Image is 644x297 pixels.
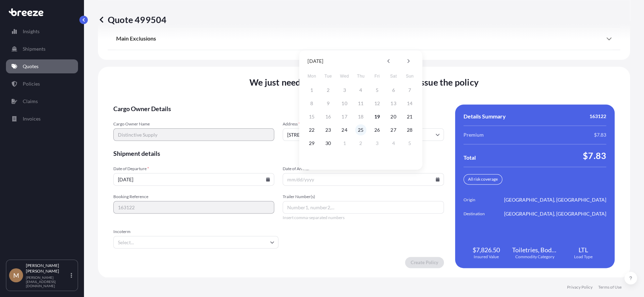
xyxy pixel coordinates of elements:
button: 20 [388,111,399,122]
button: 4 [388,138,399,149]
span: [GEOGRAPHIC_DATA], [GEOGRAPHIC_DATA] [504,210,606,217]
span: Toiletries, Body Lotions and Hair/Dental Care Products [512,246,558,254]
span: 163122 [589,113,606,120]
button: 25 [355,124,366,136]
button: 24 [339,124,350,136]
input: Select... [113,236,278,248]
a: Privacy Policy [567,284,593,290]
span: Monday [305,69,318,83]
a: Policies [6,77,78,91]
span: $7.83 [594,131,606,138]
p: Shipments [23,45,45,52]
span: Saturday [387,69,400,83]
span: Premium [463,131,484,138]
span: Tuesday [322,69,334,83]
button: 3 [371,138,383,149]
button: 26 [371,124,383,136]
button: Create Policy [405,257,444,268]
span: Address [283,121,444,127]
div: [DATE] [307,57,323,65]
span: We just need a few more details before we issue the policy [249,77,479,88]
span: Cargo Owner Name [113,121,274,127]
button: 27 [388,124,399,136]
span: Origin [463,196,503,203]
a: Invoices [6,112,78,126]
button: 19 [371,111,383,122]
span: Friday [371,69,383,83]
input: mm/dd/yyyy [283,173,444,186]
span: Incoterm [113,229,278,234]
span: Booking Reference [113,194,274,200]
button: 1 [339,138,350,149]
p: Policies [23,80,40,87]
div: All risk coverage [463,174,502,184]
a: Shipments [6,42,78,56]
span: $7.83 [583,150,606,161]
p: Quotes [23,63,38,70]
input: Cargo owner address [283,128,444,141]
span: Thursday [354,69,367,83]
p: Claims [23,98,38,105]
span: Insured Value [474,254,499,260]
span: Insert comma-separated numbers [283,215,444,220]
p: Invoices [23,115,41,122]
button: 5 [404,138,415,149]
p: Quote 499504 [98,14,167,25]
button: 29 [306,138,317,149]
span: Date of Departure [113,166,274,172]
button: 23 [323,124,334,136]
span: Destination [463,210,503,217]
button: 21 [404,111,415,122]
span: Details Summary [463,113,506,120]
span: M [13,272,19,279]
button: 22 [306,124,317,136]
input: mm/dd/yyyy [113,173,274,186]
input: Number1, number2,... [283,201,444,213]
a: Claims [6,94,78,108]
p: [PERSON_NAME] [PERSON_NAME] [26,263,69,274]
button: 2 [355,138,366,149]
span: Commodity Category [515,254,554,260]
span: Sunday [403,69,416,83]
span: Total [463,154,476,161]
span: Wednesday [338,69,351,83]
span: Trailer Number(s) [283,194,444,200]
p: Insights [23,28,40,35]
span: Shipment details [113,149,444,158]
span: Cargo Owner Details [113,104,444,113]
span: Load Type [574,254,593,260]
input: Your internal reference [113,201,274,213]
span: $7,826.50 [473,246,500,254]
span: LTL [579,246,588,254]
a: Insights [6,24,78,38]
a: Quotes [6,59,78,73]
button: 28 [404,124,415,136]
span: [GEOGRAPHIC_DATA], [GEOGRAPHIC_DATA] [504,196,606,203]
button: 30 [323,138,334,149]
p: [PERSON_NAME][EMAIL_ADDRESS][DOMAIN_NAME] [26,275,69,288]
a: Terms of Use [598,284,622,290]
span: Date of Arrival [283,166,444,172]
p: Create Policy [411,259,438,266]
